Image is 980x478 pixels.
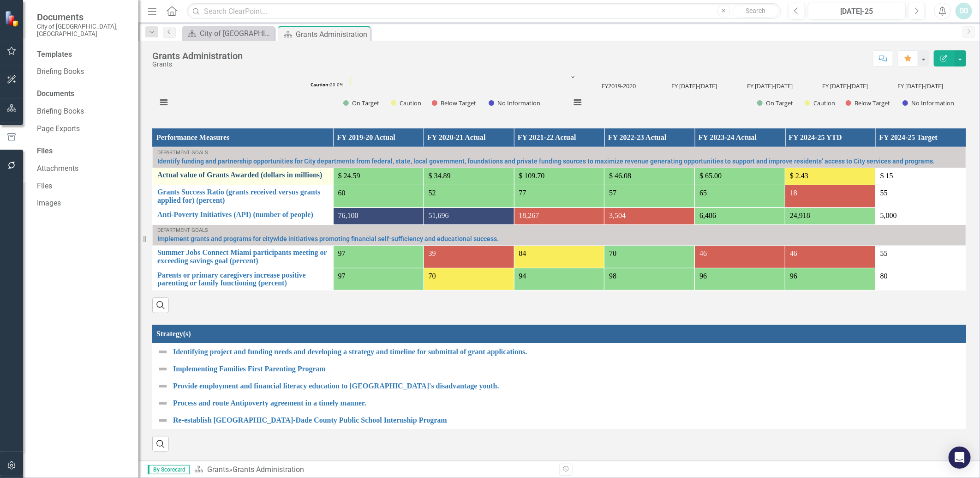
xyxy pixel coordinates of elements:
[338,189,346,197] span: 60
[153,185,334,207] td: Double-Click to Edit Right Click for Context Menu
[37,67,129,77] a: Briefing Books
[747,82,793,90] text: FY [DATE]-[DATE]
[157,248,329,265] a: Summer Jobs Connect Miami participants meeting or exceeding savings goal (percent)
[766,99,793,107] text: On Target
[5,11,21,27] img: ClearPoint Strategy
[699,172,722,180] span: $ 65.00
[746,7,765,14] span: Search
[898,82,944,90] text: FY [DATE]-[DATE]
[157,211,329,219] a: Anti-Poverty Initiatives (API) (number of people)
[441,99,476,107] text: Below Target
[880,272,888,280] span: 80
[153,224,966,246] td: Double-Click to Edit Right Click for Context Menu
[609,172,631,180] span: $ 46.08
[876,246,966,268] td: Double-Click to Edit
[173,365,969,373] a: Implementing Families First Parenting Program
[602,82,636,90] text: FY2019-2020
[876,185,966,207] td: Double-Click to Edit
[338,272,346,280] span: 97
[790,249,797,257] span: 46
[173,382,969,390] a: Provide employment and financial literacy education to [GEOGRAPHIC_DATA]'s disadvantage youth.
[813,99,835,107] text: Caution
[956,3,972,19] div: DG
[37,106,129,117] a: Briefing Books
[153,168,334,185] td: Double-Click to Edit Right Click for Context Menu
[233,465,304,474] div: Grants Administration
[429,172,451,180] span: $ 34.89
[157,228,961,233] div: Department Goals
[37,198,129,209] a: Images
[173,416,969,424] a: Re-establish [GEOGRAPHIC_DATA]-Dade County Public School Internship Program
[207,465,229,474] a: Grants
[37,181,129,192] a: Files
[519,249,526,257] span: 84
[37,23,129,38] small: City of [GEOGRAPHIC_DATA], [GEOGRAPHIC_DATA]
[757,99,795,107] button: Show On Target
[157,188,329,204] a: Grants Success Ratio (grants received versus grants applied for) (percent)
[571,96,584,109] button: View chart menu, Year Over Year Performance
[519,189,526,197] span: 77
[152,51,243,61] div: Grants Administration
[157,363,168,375] img: Not Defined
[822,82,868,90] text: FY [DATE]-[DATE]
[157,96,170,109] button: View chart menu, Monthly Performance
[876,268,966,290] td: Double-Click to Edit
[338,172,360,180] span: $ 24.59
[185,28,272,39] a: City of [GEOGRAPHIC_DATA]
[200,28,272,39] div: City of [GEOGRAPHIC_DATA]
[902,99,954,107] button: Show No Information
[876,207,966,224] td: Double-Click to Edit
[352,99,379,107] text: On Target
[699,189,707,197] span: 65
[497,99,540,107] text: No Information
[391,99,422,107] button: Show Caution
[911,99,954,107] text: No Information
[880,212,897,219] span: 5,000
[153,411,974,429] td: Double-Click to Edit Right Click for Context Menu
[157,171,329,179] a: Actual value of Grants Awarded (dollars in millions)
[153,360,974,377] td: Double-Click to Edit Right Click for Context Menu
[432,99,478,107] button: Show Below Target
[37,163,129,174] a: Attachments
[148,465,190,474] span: By Scorecard
[173,399,969,407] a: Process and route Antipoverty agreement in a timely manner.
[519,212,539,219] span: 18,267
[194,465,552,475] div: »
[733,5,779,18] button: Search
[338,212,359,219] span: 76,100
[311,81,343,88] text: 20.0%
[153,394,974,411] td: Double-Click to Edit Right Click for Context Menu
[949,447,971,469] div: Open Intercom Messenger
[153,377,974,394] td: Double-Click to Edit Right Click for Context Menu
[811,6,902,17] div: [DATE]-25
[311,81,330,88] tspan: Caution:
[609,249,616,257] span: 70
[173,348,969,356] a: Identifying project and funding needs and developing a strategy and timeline for submittal of gra...
[152,61,243,68] div: Grants
[609,189,616,197] span: 57
[699,249,707,257] span: 46
[187,3,781,19] input: Search ClearPoint...
[489,99,540,107] button: Show No Information
[429,249,436,257] span: 39
[157,398,168,409] img: Not Defined
[157,150,961,156] div: Department Goals
[37,12,129,23] span: Documents
[338,249,346,257] span: 97
[790,272,797,280] span: 96
[790,212,810,219] span: 24,918
[429,272,436,280] span: 70
[808,3,906,19] button: [DATE]-25
[153,343,974,360] td: Double-Click to Edit Right Click for Context Menu
[343,99,381,107] button: Show On Target
[880,172,893,180] span: $ 15
[805,99,836,107] button: Show Caution
[699,272,707,280] span: 96
[157,158,961,165] a: Identify funding and partnership opportunities for City departments from federal, state, local go...
[153,147,966,168] td: Double-Click to Edit Right Click for Context Menu
[429,189,436,197] span: 52
[880,189,888,197] span: 55
[37,49,129,60] div: Templates
[790,189,797,197] span: 18
[157,271,329,287] a: Parents or primary caregivers increase positive parenting or family functioning (percent)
